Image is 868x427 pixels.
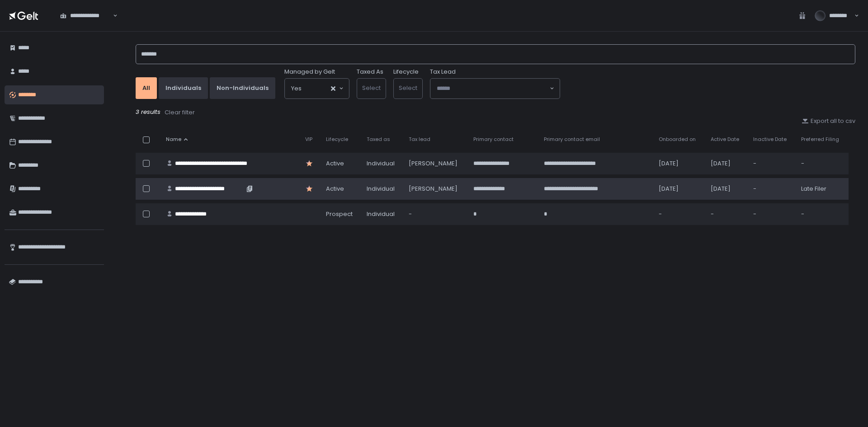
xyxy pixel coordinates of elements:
label: Lifecycle [393,68,419,76]
span: active [326,160,344,168]
div: Individual [367,210,398,218]
span: Onboarded on [659,136,696,143]
span: Preferred Filing [801,136,839,143]
input: Search for option [437,84,549,93]
span: Tax lead [409,136,430,143]
span: Inactive Date [753,136,787,143]
div: [DATE] [659,160,700,168]
div: - [801,160,843,168]
button: All [136,77,157,99]
button: Non-Individuals [210,77,275,99]
button: Clear Selected [331,86,335,91]
div: Non-Individuals [217,84,269,92]
div: 3 results [136,108,855,117]
span: Primary contact [473,136,514,143]
input: Search for option [302,84,330,93]
span: VIP [305,136,312,143]
div: - [659,210,700,218]
span: Select [362,84,381,92]
div: All [142,84,150,92]
div: - [753,185,790,193]
button: Individuals [159,77,208,99]
div: Late Filer [801,185,843,193]
span: Active Date [711,136,739,143]
span: active [326,185,344,193]
div: Search for option [285,79,349,99]
button: Clear filter [164,108,195,117]
span: Primary contact email [544,136,600,143]
div: [DATE] [659,185,700,193]
div: [DATE] [711,160,742,168]
div: Individual [367,160,398,168]
span: Managed by Gelt [284,68,335,76]
div: Search for option [54,6,118,25]
span: Select [399,84,417,92]
div: Individual [367,185,398,193]
span: Yes [291,84,302,93]
span: Taxed as [367,136,390,143]
div: Individuals [165,84,201,92]
span: Name [166,136,181,143]
span: Tax Lead [430,68,456,76]
div: - [409,210,462,218]
div: - [753,160,790,168]
div: - [801,210,843,218]
div: - [753,210,790,218]
span: Lifecycle [326,136,348,143]
button: Export all to csv [802,117,855,125]
span: prospect [326,210,353,218]
div: - [711,210,742,218]
div: Search for option [430,79,560,99]
div: [DATE] [711,185,742,193]
div: [PERSON_NAME] [409,185,462,193]
div: Clear filter [165,108,195,117]
div: [PERSON_NAME] [409,160,462,168]
label: Taxed As [357,68,383,76]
